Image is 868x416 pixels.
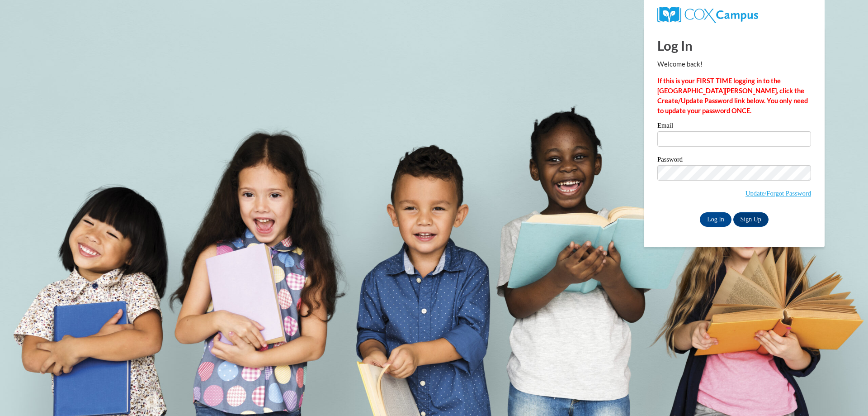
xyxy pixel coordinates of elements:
[657,10,758,18] a: COX Campus
[657,122,811,131] label: Email
[700,212,731,227] input: Log In
[657,77,808,115] strong: If this is your FIRST TIME logging in to the [GEOGRAPHIC_DATA][PERSON_NAME], click the Create/Upd...
[657,36,811,55] h1: Log In
[657,7,758,23] img: COX Campus
[745,190,811,197] a: Update/Forgot Password
[657,59,811,69] p: Welcome back!
[657,156,811,165] label: Password
[733,212,769,227] a: Sign Up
